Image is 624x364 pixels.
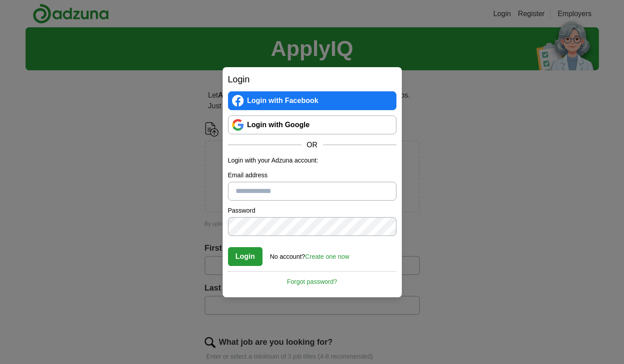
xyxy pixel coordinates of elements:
label: Password [228,206,396,215]
span: OR [301,140,323,150]
p: Login with your Adzuna account: [228,156,396,165]
button: Login [228,247,263,266]
a: Login with Google [228,116,396,134]
label: Email address [228,171,396,180]
a: Forgot password? [228,271,396,287]
div: No account? [270,247,349,261]
h2: Login [228,73,396,86]
a: Create one now [305,253,349,260]
a: Login with Facebook [228,91,396,110]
